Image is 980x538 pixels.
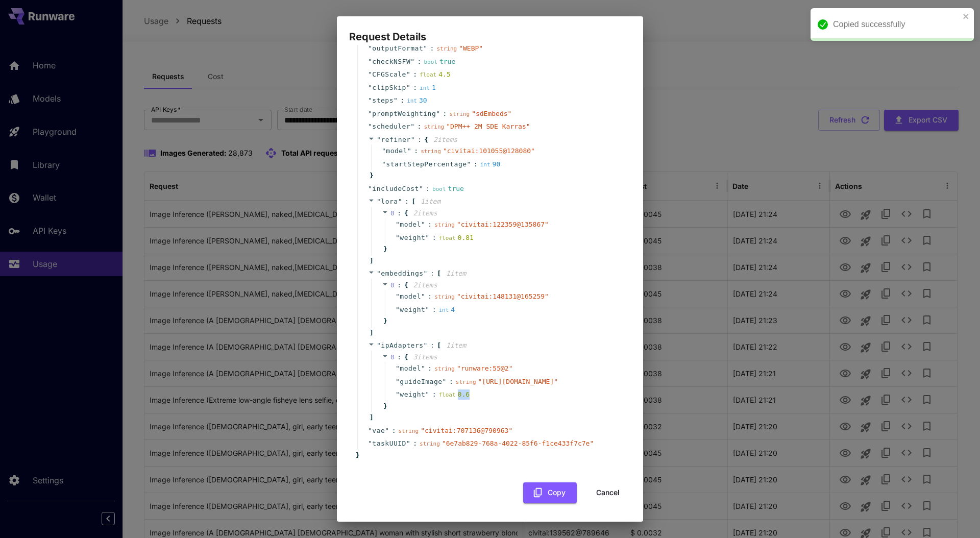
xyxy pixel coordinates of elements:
span: " WEBP " [459,44,483,52]
span: " [385,427,389,434]
span: [ [437,268,441,279]
span: " [368,185,372,192]
span: [ [411,197,415,207]
span: 0 [390,353,395,361]
span: float [438,235,455,241]
span: guideImage [400,377,442,387]
span: : [432,389,436,400]
span: : [397,208,401,218]
div: 4 [438,305,455,315]
span: " [436,110,440,117]
span: " [425,306,429,313]
span: } [382,244,387,254]
span: " [377,270,381,277]
span: " [396,221,400,228]
span: " [396,292,400,300]
span: " [467,160,471,168]
span: " [443,378,447,385]
span: " [421,364,425,372]
span: promptWeighting [372,109,436,119]
span: " [421,292,425,300]
span: " [424,270,428,277]
span: " [410,58,414,65]
div: 0.81 [438,233,473,243]
span: : [400,95,404,106]
span: " [368,439,372,447]
span: 3 item s [413,353,437,361]
span: startStepPercentage [386,159,467,169]
span: string [436,45,457,52]
span: refiner [381,136,410,143]
span: : [405,197,409,207]
span: weight [400,305,425,315]
span: " [382,147,386,155]
span: " [406,84,410,91]
span: " [396,378,400,385]
span: scheduler [372,121,410,132]
span: 0 [390,281,395,289]
div: true [424,57,455,67]
span: : [432,233,436,243]
div: 4.5 [420,69,451,80]
span: bool [432,186,446,192]
span: : [397,352,401,362]
span: 2 item s [433,136,457,143]
span: string [424,124,444,130]
span: " [406,70,410,78]
span: : [428,363,432,374]
span: CFGScale [372,69,406,80]
span: 1 item [446,270,466,277]
span: checkNSFW [372,57,410,67]
span: " [423,44,427,52]
span: " [377,136,381,143]
span: weight [400,389,425,400]
span: includeCost [372,184,419,194]
span: float [420,71,436,78]
span: " [396,234,400,241]
span: " [425,390,429,398]
span: int [438,307,449,313]
span: embeddings [381,270,423,277]
span: int [480,161,491,168]
span: string [421,148,441,155]
span: " [424,341,428,349]
span: " [425,234,429,241]
span: outputFormat [372,43,423,54]
div: true [432,184,464,194]
span: lora [381,198,398,205]
div: 1 [420,83,436,93]
span: " [368,58,372,65]
span: bool [424,59,437,65]
button: Copy [523,482,577,503]
span: : [430,43,434,54]
span: " [396,306,400,313]
span: " [URL][DOMAIN_NAME] " [478,378,558,385]
span: " [396,390,400,398]
span: : [392,426,396,436]
span: " [419,185,423,192]
span: 2 item s [413,209,437,217]
span: weight [400,233,425,243]
span: : [430,268,434,279]
span: " civitai:122359@135867 " [457,221,549,228]
span: " DPM++ 2M SDE Karras " [446,123,530,130]
span: " sdEmbeds " [472,110,511,117]
span: " [368,44,372,52]
span: string [434,222,455,228]
span: " [406,439,410,447]
span: 1 item [446,341,466,349]
span: string [398,428,419,434]
span: " [394,96,398,104]
span: : [426,184,430,194]
span: " [368,427,372,434]
span: string [456,379,476,385]
span: " [368,84,372,91]
span: " civitai:707136@790963 " [421,427,512,434]
span: } [382,316,387,326]
span: { [404,280,408,290]
span: int [407,97,417,104]
span: : [474,159,478,169]
span: " [410,123,414,130]
h2: Request Details [337,16,643,45]
span: ] [368,328,374,338]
